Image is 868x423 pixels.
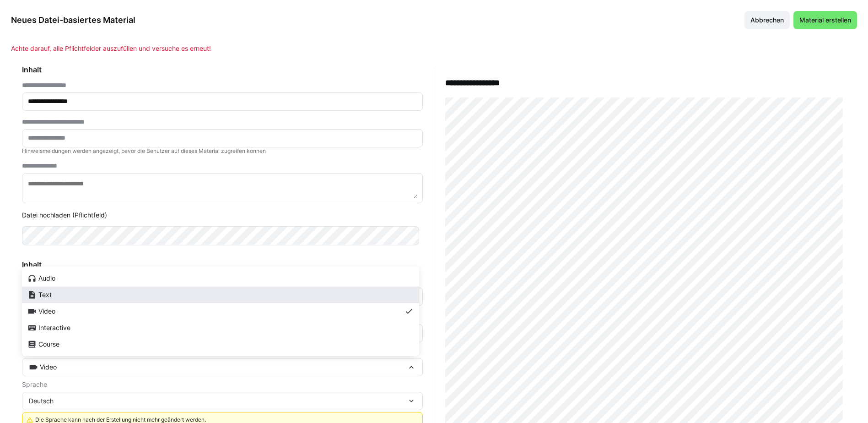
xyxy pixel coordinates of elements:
span: Abbrechen [749,16,785,25]
p: Datei hochladen (Pflichtfeld) [22,211,423,220]
span: Course [38,341,59,348]
button: Abbrechen [744,11,790,29]
h4: Inhalt [22,65,423,74]
div: Achte darauf, alle Pflichtfelder auszufüllen und versuche es erneut! [11,44,857,53]
span: Video [38,308,55,315]
span: Text [38,291,52,298]
span: Video [40,363,57,372]
span: Deutsch [29,396,54,406]
span: Material erstellen [798,16,852,25]
h3: Neues Datei-basiertes Material [11,15,135,25]
p: Hinweismeldungen werden angezeigt, bevor die Benutzer auf dieses Material zugreifen können [22,147,423,155]
span: Sprache [22,381,47,388]
span: Interactive [38,324,70,331]
span: Audio [38,275,55,282]
h4: Inhalt [22,260,423,269]
button: Material erstellen [793,11,857,29]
